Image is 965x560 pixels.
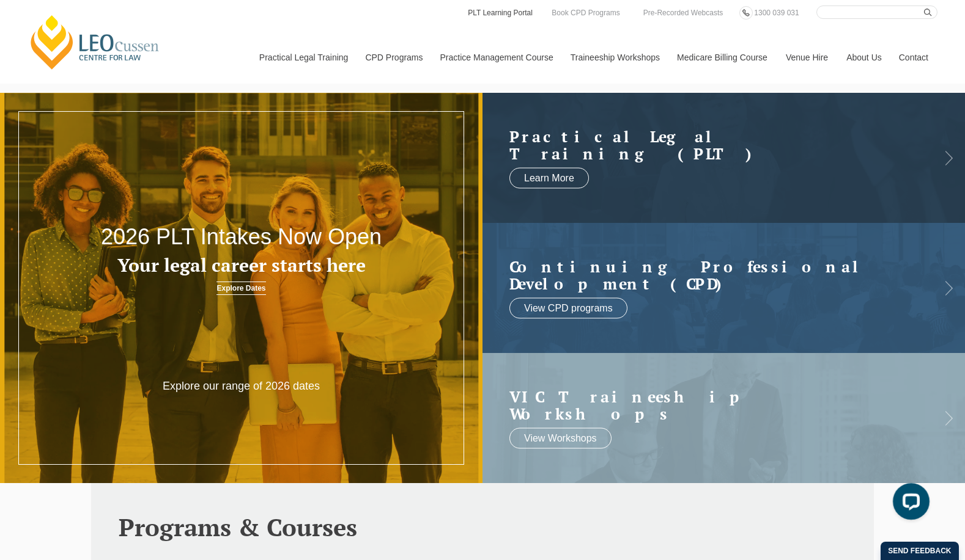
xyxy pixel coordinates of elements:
h3: Your legal career starts here [97,255,386,275]
a: Contact [890,31,937,84]
a: Practical LegalTraining (PLT) [509,128,914,162]
a: Book CPD Programs [549,6,623,20]
a: PLT Learning Portal [467,6,534,20]
a: CPD Programs [356,31,431,84]
a: Explore Dates [216,282,265,295]
a: Traineeship Workshops [561,31,668,84]
a: About Us [837,31,890,84]
a: View Workshops [509,428,612,449]
iframe: LiveChat chat widget [883,478,934,529]
a: View CPD programs [509,298,627,319]
h2: Programs & Courses [119,514,846,540]
p: Explore our range of 2026 dates [145,379,338,393]
a: Practical Legal Training [250,31,357,84]
a: Venue Hire [777,31,837,84]
h2: 2026 PLT Intakes Now Open [97,225,386,249]
h2: Practical Legal Training (PLT) [509,128,914,162]
a: Continuing ProfessionalDevelopment (CPD) [509,258,914,292]
a: Medicare Billing Course [668,31,777,84]
a: 1300 039 031 [751,6,802,20]
a: [PERSON_NAME] Centre for Law [28,13,163,71]
span: 1300 039 031 [754,9,799,17]
a: VIC Traineeship Workshops [509,388,914,422]
a: Practice Management Course [431,31,561,84]
h2: Continuing Professional Development (CPD) [509,258,914,292]
a: Learn More [509,168,589,189]
a: Pre-Recorded Webcasts [640,6,727,20]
